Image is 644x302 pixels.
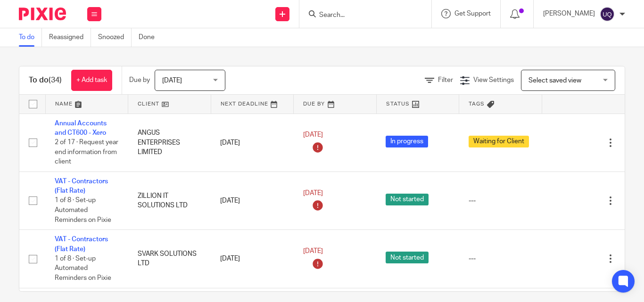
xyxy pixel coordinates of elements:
input: Search [318,11,403,20]
span: 1 of 8 · Set-up Automated Reminders on Pixie [55,197,111,223]
p: [PERSON_NAME] [543,9,595,18]
a: + Add task [71,70,112,91]
span: 1 of 8 · Set-up Automated Reminders on Pixie [55,255,111,281]
img: Pixie [19,8,66,20]
span: Not started [386,194,429,205]
a: VAT - Contractors (Flat Rate) [55,236,108,252]
span: View Settings [473,77,514,83]
span: Not started [386,252,429,263]
div: --- [469,196,533,205]
td: ANGUS ENTERPRISES LIMITED [128,114,211,171]
span: Tags [469,101,485,106]
a: Done [139,28,162,47]
a: VAT - Contractors (Flat Rate) [55,178,108,194]
td: [DATE] [211,114,294,171]
a: Reassigned [49,28,91,47]
span: [DATE] [303,248,323,254]
h1: To do [29,75,62,85]
div: --- [469,254,533,263]
td: [DATE] [211,230,294,288]
span: Waiting for Client [469,136,529,147]
p: Due by [129,75,150,85]
span: (34) [49,76,62,84]
span: [DATE] [303,190,323,196]
td: SVARK SOLUTIONS LTD [128,230,211,288]
img: svg%3E [600,7,615,22]
a: Annual Accounts and CT600 - Xero [55,120,107,136]
span: [DATE] [303,132,323,139]
td: [DATE] [211,171,294,229]
a: To do [19,28,42,47]
span: 2 of 17 · Request year end information from client [55,139,118,165]
span: In progress [386,136,428,147]
a: Snoozed [98,28,132,47]
span: Get Support [454,10,491,17]
td: ZILLION IT SOLUTIONS LTD [128,171,211,229]
span: Select saved view [528,77,581,84]
span: [DATE] [162,77,182,84]
span: Filter [438,77,453,83]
